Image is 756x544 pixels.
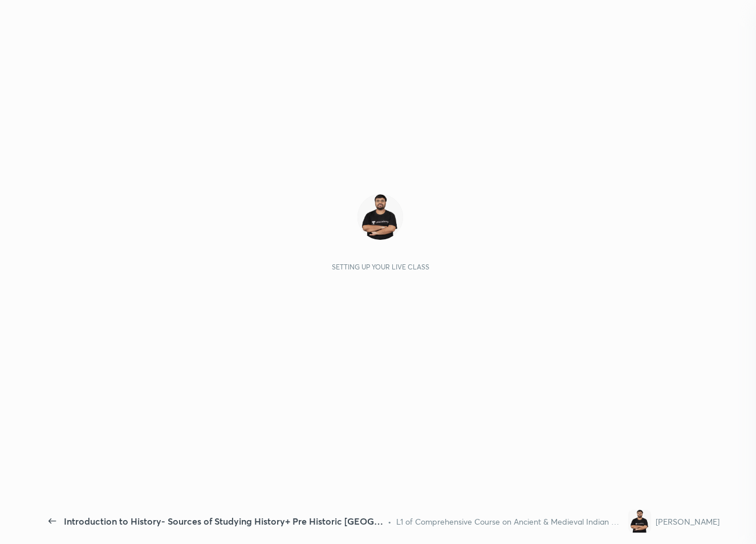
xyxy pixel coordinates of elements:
[396,516,624,527] div: L1 of Comprehensive Course on Ancient & Medieval Indian History
[357,194,403,240] img: 5e4684a76207475b9f855c68b09177c0.jpg
[64,514,383,528] div: Introduction to History- Sources of Studying History+ Pre Historic [GEOGRAPHIC_DATA]
[332,263,429,271] div: Setting up your live class
[656,516,720,527] div: [PERSON_NAME]
[388,516,392,527] div: •
[628,510,651,533] img: 5e4684a76207475b9f855c68b09177c0.jpg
